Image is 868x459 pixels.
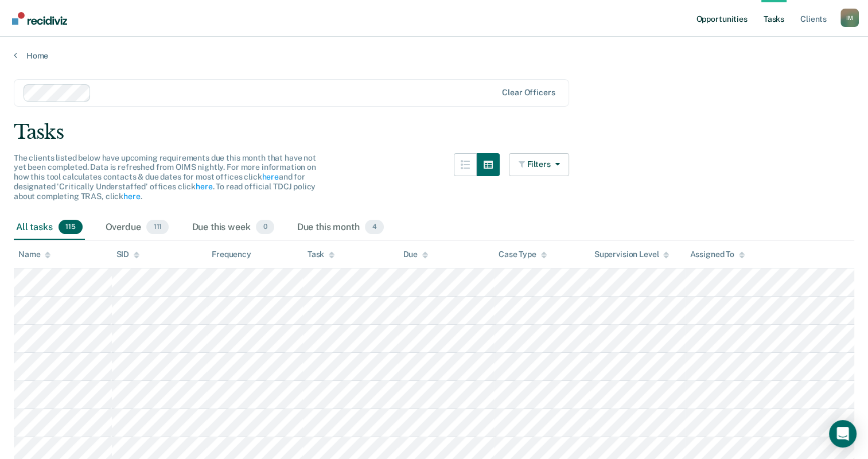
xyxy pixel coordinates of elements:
[14,153,316,201] span: The clients listed below have upcoming requirements due this month that have not yet been complet...
[502,88,555,98] div: Clear officers
[295,215,386,240] div: Due this month4
[403,250,428,259] div: Due
[509,153,570,176] button: Filters
[189,215,276,240] div: Due this week0
[308,250,334,259] div: Task
[14,215,85,240] div: All tasks115
[262,172,278,181] a: here
[365,220,383,235] span: 4
[212,250,251,259] div: Frequency
[594,250,670,259] div: Supervision Level
[499,250,547,259] div: Case Type
[829,420,857,448] div: Open Intercom Messenger
[18,250,50,259] div: Name
[14,50,854,61] a: Home
[12,12,67,25] img: Recidiviz
[840,9,859,27] button: Profile dropdown button
[256,220,274,235] span: 0
[59,220,83,235] span: 115
[146,220,169,235] span: 111
[14,120,854,144] div: Tasks
[116,250,140,259] div: SID
[196,182,212,191] a: here
[123,192,140,201] a: here
[103,215,172,240] div: Overdue111
[690,250,744,259] div: Assigned To
[840,9,859,27] div: I M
